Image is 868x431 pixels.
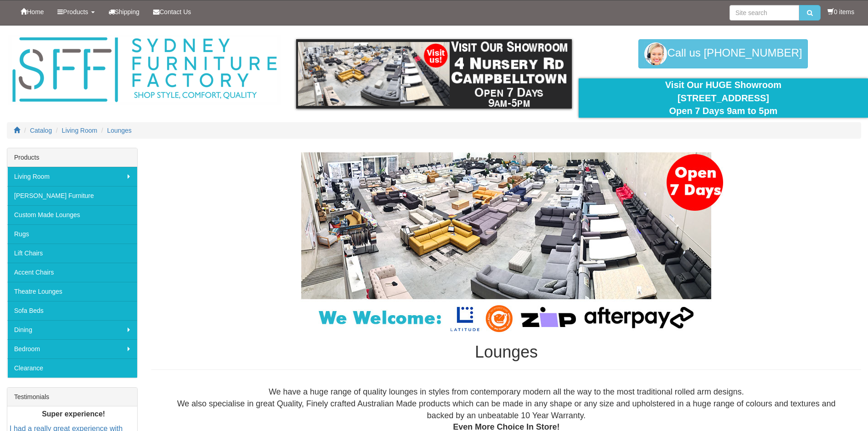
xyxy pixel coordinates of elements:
img: Sydney Furniture Factory [8,35,281,105]
a: Living Room [7,167,137,186]
a: Clearance [7,358,137,378]
a: Contact Us [146,0,198,23]
span: Home [27,8,44,16]
img: Lounges [278,152,734,334]
a: Catalog [30,127,52,134]
a: Sofa Beds [7,301,137,320]
h1: Lounges [151,343,861,361]
a: Living Room [62,127,98,134]
div: Visit Our HUGE Showroom [STREET_ADDRESS] Open 7 Days 9am to 5pm [586,78,861,118]
span: Contact Us [159,8,191,16]
a: Bedroom [7,339,137,358]
a: Lounges [107,127,132,134]
div: Testimonials [7,388,137,406]
a: Shipping [102,0,147,23]
a: Home [14,0,51,23]
a: Dining [7,320,137,339]
a: Lift Chairs [7,244,137,263]
input: Site search [729,5,799,21]
span: Products [63,8,88,16]
a: Products [51,0,101,23]
b: Super experience! [42,410,105,418]
a: Custom Made Lounges [7,205,137,224]
div: Products [7,148,137,167]
img: showroom.gif [296,39,572,109]
a: [PERSON_NAME] Furniture [7,186,137,205]
a: Theatre Lounges [7,282,137,301]
span: Shipping [115,8,140,16]
a: Rugs [7,224,137,244]
li: 0 items [827,7,854,16]
a: Accent Chairs [7,263,137,282]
